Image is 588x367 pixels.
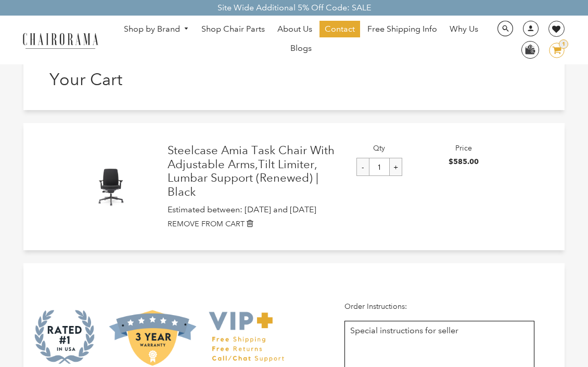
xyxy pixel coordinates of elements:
[119,21,195,37] a: Shop by Brand
[389,158,402,176] input: +
[319,21,360,37] a: Contact
[168,219,506,229] a: REMOVE FROM CART
[421,144,506,153] h3: Price
[367,24,437,35] span: Free Shipping Info
[290,43,312,54] span: Blogs
[285,40,317,57] a: Blogs
[196,21,270,37] a: Shop Chair Parts
[325,24,355,35] span: Contact
[449,157,479,166] span: $585.00
[522,42,538,57] img: WhatsApp_Image_2024-07-12_at_16.23.01.webp
[541,43,565,58] a: 1
[559,39,568,49] div: 1
[90,165,134,209] img: Steelcase Amia Task Chair With Adjustable Arms,Tilt Limiter, Lumbar Support (Renewed) | Black
[356,158,369,176] input: -
[18,31,103,49] img: chairorama
[337,144,421,153] h3: Qty
[168,205,316,214] span: Estimated between: [DATE] and [DATE]
[49,70,172,89] h1: Your Cart
[168,144,337,199] a: Steelcase Amia Task Chair With Adjustable Arms,Tilt Limiter, Lumbar Support (Renewed) | Black
[277,24,312,35] span: About Us
[201,24,265,35] span: Shop Chair Parts
[344,302,535,311] p: Order Instructions:
[272,21,317,37] a: About Us
[450,24,478,35] span: Why Us
[168,219,245,228] small: REMOVE FROM CART
[362,21,442,37] a: Free Shipping Info
[108,21,494,59] nav: DesktopNavigation
[444,21,483,37] a: Why Us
